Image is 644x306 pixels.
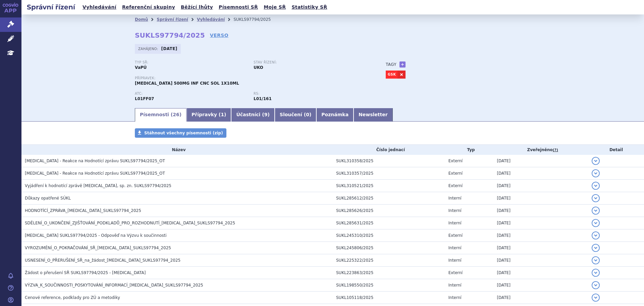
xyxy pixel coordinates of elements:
[254,60,366,64] p: Stav řízení:
[399,61,406,68] a: +
[306,112,309,117] span: 0
[333,192,445,205] td: SUKL285612/2025
[25,258,180,263] span: USNESENÍ_O_PŘERUŠENÍ_SŘ_na_žádost_JEMPERLI_SUKLS97794_2025
[254,96,272,101] strong: dostarlimab
[592,169,600,177] button: detail
[493,242,588,254] td: [DATE]
[333,292,445,304] td: SUKL105118/2025
[448,159,463,163] span: Externí
[592,219,600,227] button: detail
[333,155,445,167] td: SUKL310358/2025
[135,76,372,80] p: Přípravek:
[231,108,274,122] a: Účastníci (9)
[135,60,247,64] p: Typ SŘ:
[448,295,462,300] span: Interní
[592,182,600,190] button: detail
[448,171,463,176] span: Externí
[135,92,247,96] p: ATC:
[493,217,588,229] td: [DATE]
[135,31,205,39] strong: SUKLS97794/2025
[21,2,80,12] h2: Správní řízení
[592,157,600,165] button: detail
[333,167,445,180] td: SUKL310357/2025
[262,3,288,12] a: Moje SŘ
[493,254,588,267] td: [DATE]
[592,194,600,202] button: detail
[316,108,354,122] a: Poznámka
[289,3,329,12] a: Statistiky SŘ
[135,128,226,138] a: Stáhnout všechny písemnosti (zip)
[25,159,165,163] span: Jemperli - Reakce na Hodnotící zprávu SUKLS97794/2025_OT
[186,108,231,122] a: Přípravky (1)
[25,196,71,201] span: Důkazy opatřené SÚKL
[135,65,147,70] strong: VaPÚ
[592,281,600,289] button: detail
[217,3,260,12] a: Písemnosti SŘ
[144,131,223,135] span: Stáhnout všechny písemnosti (zip)
[553,148,558,152] abbr: (?)
[592,294,600,302] button: detail
[25,233,167,238] span: Jemperli SUKLS97794/2025 - Odpověď na Výzvu k součinnosti
[493,180,588,192] td: [DATE]
[448,183,463,188] span: Externí
[21,145,333,155] th: Název
[210,32,228,39] a: VERSO
[448,270,463,275] span: Externí
[80,3,118,12] a: Vyhledávání
[25,246,171,250] span: VYROZUMĚNÍ_O_POKRAČOVÁNÍ_SŘ_JEMPERLI_SUKLS97794_2025
[254,65,263,70] strong: UKO
[448,196,462,201] span: Interní
[333,205,445,217] td: SUKL285626/2025
[493,145,588,155] th: Zveřejněno
[254,92,366,96] p: RS:
[592,269,600,277] button: detail
[354,108,393,122] a: Newsletter
[135,81,239,86] span: [MEDICAL_DATA] 500MG INF CNC SOL 1X10ML
[135,96,154,101] strong: DOSTARLIMAB
[25,171,165,176] span: Jemperli - Reakce na Hodnotící zprávu SUKLS97794/2025_OT
[592,256,600,264] button: detail
[197,17,225,22] a: Vyhledávání
[448,233,463,238] span: Externí
[333,242,445,254] td: SUKL245806/2025
[25,295,120,300] span: Cenové reference, podklady pro ZÚ a metodiky
[25,270,146,275] span: Žádost o přerušení SŘ SUKLS97794/2025 - Jemperli
[493,205,588,217] td: [DATE]
[448,221,462,225] span: Interní
[264,112,268,117] span: 9
[333,229,445,242] td: SUKL245310/2025
[135,17,148,22] a: Domů
[493,292,588,304] td: [DATE]
[333,217,445,229] td: SUKL285631/2025
[493,267,588,279] td: [DATE]
[179,3,215,12] a: Běžící lhůty
[138,46,159,51] span: Zahájeno:
[333,254,445,267] td: SUKL225322/2025
[333,267,445,279] td: SUKL223863/2025
[386,60,396,69] h3: Tagy
[25,208,141,213] span: HODNOTÍCÍ_ZPRÁVA_JEMPERLI_SUKLS97794_2025
[493,155,588,167] td: [DATE]
[25,221,235,225] span: SDĚLENÍ_O_UKONČENÍ_ZJIŠŤOVÁNÍ_PODKLADŮ_PRO_ROZHODNUTÍ_JEMPERLI_SUKLS97794_2025
[333,279,445,292] td: SUKL198550/2025
[592,231,600,239] button: detail
[333,180,445,192] td: SUKL310521/2025
[333,145,445,155] th: Číslo jednací
[173,112,179,117] span: 26
[448,258,462,263] span: Interní
[120,3,177,12] a: Referenční skupiny
[493,167,588,180] td: [DATE]
[135,108,186,122] a: Písemnosti (26)
[448,246,462,250] span: Interní
[221,112,224,117] span: 1
[493,279,588,292] td: [DATE]
[448,208,462,213] span: Interní
[25,283,203,288] span: VÝZVA_K_SOUČINNOSTI_POSKYTOVÁNÍ_INFORMACÍ_JEMPERLI_SUKLS97794_2025
[493,229,588,242] td: [DATE]
[592,207,600,215] button: detail
[233,14,279,25] li: SUKLS97794/2025
[493,192,588,205] td: [DATE]
[448,283,462,288] span: Interní
[275,108,316,122] a: Sloučení (0)
[161,46,177,51] strong: [DATE]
